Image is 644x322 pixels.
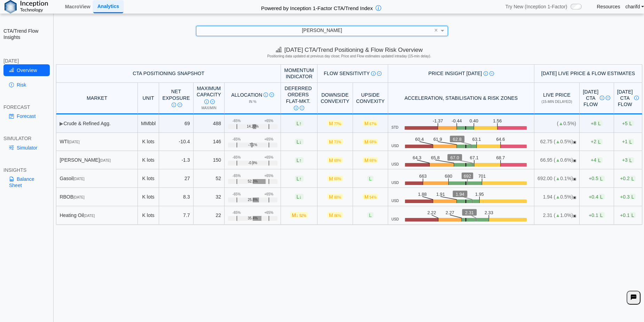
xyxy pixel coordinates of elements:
span: ▲ [555,176,560,181]
th: Acceleration, Stabilisation & Risk Zones [388,83,534,114]
text: 63.1 [472,137,481,142]
span: [DATE] [100,159,111,162]
div: Flow Sensitivity [321,70,385,77]
th: Upside Convexity [353,83,388,114]
span: L [596,120,603,126]
img: Info [204,99,209,104]
text: 2.22 [427,210,436,216]
div: +65% [264,192,273,196]
a: Analytics [93,0,123,13]
span: ▲ [558,121,563,126]
span: 67% [369,122,376,126]
text: 2.31 [465,210,474,216]
span: L [367,212,374,218]
span: 52% [299,214,306,218]
span: 68% [369,159,376,162]
td: 8.3 [159,188,193,206]
span: L [295,194,304,200]
span: M [327,139,343,145]
text: 2.33 [485,210,493,216]
text: 61.9 [433,137,442,142]
div: Price Insight [DATE] [392,70,531,77]
span: Max/Min [202,106,217,110]
text: 701 [478,174,486,179]
span: (15-min delayed) [541,100,572,104]
th: MARKET [56,83,138,114]
span: +2 [591,139,603,145]
div: Allocation [228,92,278,98]
text: -0.44 [451,119,462,124]
img: Read More [606,96,610,100]
span: +1 [622,139,634,145]
span: ▶ [60,121,63,126]
span: +0.2 [620,176,636,182]
span: ↑ [299,121,302,126]
div: [DATE] CTA Flow [617,89,639,108]
text: 0.40 [470,119,478,124]
a: Risk [3,79,50,91]
td: 692.00 ( 0.1%) [534,169,580,188]
text: 68.7 [496,155,505,160]
div: Gasoil [60,175,134,182]
div: WTI [60,138,134,145]
td: 69 [159,114,193,133]
span: M [290,212,308,218]
text: 1.95 [475,192,484,197]
span: in % [249,100,257,104]
span: L [630,176,636,182]
td: -1.3 [159,151,193,169]
td: 32 [194,188,225,206]
td: 52 [194,169,225,188]
span: M [363,157,378,163]
span: L [598,212,605,218]
span: [DATE] [73,177,84,181]
td: 1.94 ( 0.5%) [534,188,580,206]
span: USD [392,144,399,148]
td: 488 [194,114,225,133]
span: 71% [334,140,341,144]
span: +0.4 [589,194,604,200]
td: -10.4 [159,133,193,151]
div: -65% [233,137,241,142]
th: Downside Convexity [317,83,353,114]
span: ↓ [296,212,298,218]
span: M [327,194,343,200]
span: +0.5 [589,176,604,182]
span: L [630,194,636,200]
span: M [363,120,378,126]
div: Maximum Capacity [197,85,221,104]
span: 86% [334,214,341,218]
span: [DATE] CTA/Trend Positioning & Flow Risk Overview [276,47,423,53]
div: +65% [264,155,273,160]
span: USD [392,217,399,222]
span: STD [392,126,399,130]
span: 14.20% [247,124,259,129]
span: 80% [334,195,341,199]
span: L [598,176,605,182]
img: Info [484,71,488,76]
span: 54% [369,195,376,199]
img: Read More [178,103,182,107]
text: 663 [419,174,426,179]
span: Try New (Inception 1-Factor) [505,3,567,10]
span: ▲ [555,212,560,218]
span: 69% [334,159,341,162]
text: 1.91 [436,192,445,197]
div: +65% [264,211,273,215]
img: Info [264,92,268,97]
text: 67.1 [470,155,479,160]
td: K lots [138,169,159,188]
span: M [327,176,343,182]
a: Resources [597,3,620,10]
span: L [295,157,304,163]
div: RBOB [60,194,134,200]
a: Balance Sheet [3,173,50,191]
span: L [598,194,605,200]
text: 1.56 [493,119,502,124]
span: M [363,194,378,200]
a: Overview [3,64,50,76]
td: Crude & Refined Agg. [56,114,138,133]
span: OPEN: Market session is currently open. [573,214,576,218]
td: K lots [138,188,159,206]
h5: Positioning data updated at previous day close; Price and Flow estimates updated intraday (15-min... [57,54,641,58]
